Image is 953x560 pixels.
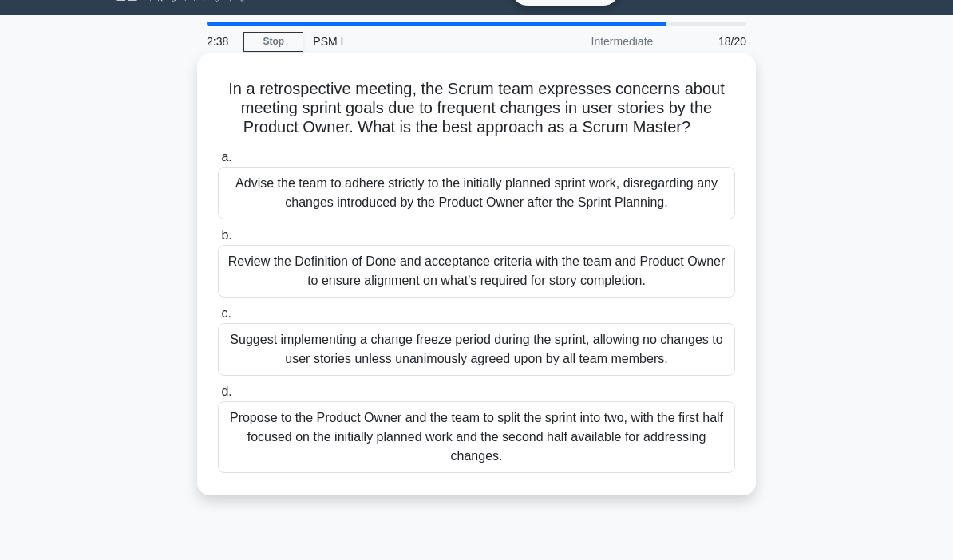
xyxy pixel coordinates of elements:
[218,167,735,219] div: Advise the team to adhere strictly to the initially planned sprint work, disregarding any changes...
[216,79,737,138] h5: In a retrospective meeting, the Scrum team expresses concerns about meeting sprint goals due to f...
[662,26,756,57] div: 18/20
[221,385,231,398] span: d.
[197,26,243,57] div: 2:38
[221,306,231,320] span: c.
[221,228,231,242] span: b.
[218,401,735,473] div: Propose to the Product Owner and the team to split the sprint into two, with the first half focus...
[218,323,735,376] div: Suggest implementing a change freeze period during the sprint, allowing no changes to user storie...
[218,245,735,298] div: Review the Definition of Done and acceptance criteria with the team and Product Owner to ensure a...
[523,26,662,57] div: Intermediate
[221,150,231,164] span: a.
[303,26,523,57] div: PSM I
[243,32,303,52] a: Stop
